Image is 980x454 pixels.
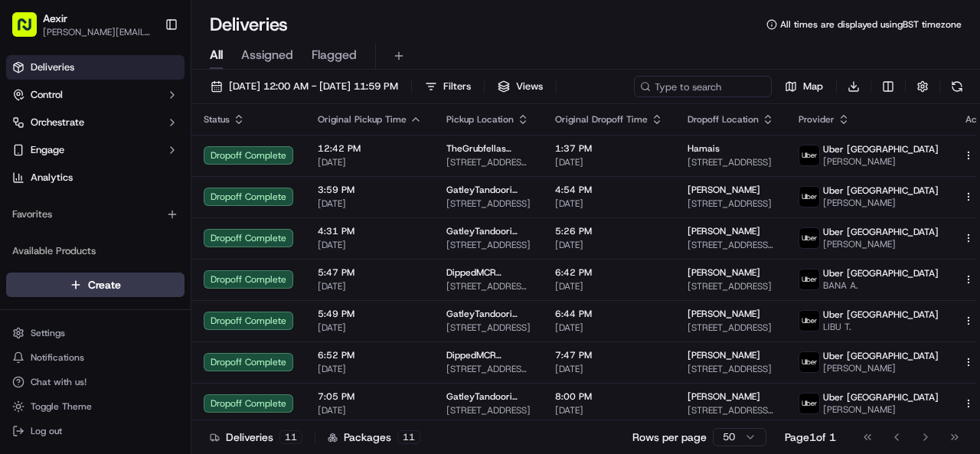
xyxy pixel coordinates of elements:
[446,156,531,168] span: [STREET_ADDRESS][PERSON_NAME]
[632,430,707,445] p: Rows per page
[15,61,279,86] p: Welcome 👋
[241,46,293,64] span: Assigned
[210,430,302,445] div: Deliveries
[555,113,648,126] span: Original Dropoff Time
[780,18,962,31] span: All times are displayed using BST timezone
[446,390,531,403] span: GatleyTandoori GatleyTandoori
[799,311,819,331] img: uber-new-logo.jpeg
[152,341,185,352] span: Pylon
[43,11,67,26] button: Aexir
[15,264,40,289] img: Asif Zaman Khan
[47,237,124,250] span: [PERSON_NAME]
[443,80,471,93] span: Filters
[69,162,211,174] div: We're available if you need us!
[6,165,185,190] a: Analytics
[491,76,550,97] button: Views
[823,155,939,168] span: [PERSON_NAME]
[15,146,43,174] img: 1736555255976-a54dd68f-1ca7-489b-9aae-adbdc363a1c4
[799,228,819,248] img: uber-new-logo.jpeg
[555,198,663,210] span: [DATE]
[688,113,759,126] span: Dropoff Location
[823,391,939,403] span: Uber [GEOGRAPHIC_DATA]
[15,15,46,46] img: Nash
[823,403,939,416] span: [PERSON_NAME]
[88,277,121,292] span: Create
[312,46,357,64] span: Flagged
[31,116,84,129] span: Orchestrate
[279,430,302,444] div: 11
[69,146,251,162] div: Start new chat
[688,404,774,416] span: [STREET_ADDRESS][PERSON_NAME]
[31,351,84,364] span: Notifications
[6,322,185,344] button: Settings
[318,184,422,196] span: 3:59 PM
[43,26,152,38] button: [PERSON_NAME][EMAIL_ADDRESS][DOMAIN_NAME]
[446,142,531,155] span: TheGrubfellas TheGrubfellas
[6,239,185,263] div: Available Products
[799,113,835,126] span: Provider
[47,279,124,291] span: [PERSON_NAME]
[555,280,663,292] span: [DATE]
[803,80,823,93] span: Map
[446,280,531,292] span: [STREET_ADDRESS][DATE]
[446,266,531,279] span: DippedMCR DippedMCR
[688,363,774,375] span: [STREET_ADDRESS]
[31,425,62,437] span: Log out
[555,390,663,403] span: 8:00 PM
[823,350,939,362] span: Uber [GEOGRAPHIC_DATA]
[204,113,230,126] span: Status
[555,266,663,279] span: 6:42 PM
[446,404,531,416] span: [STREET_ADDRESS]
[799,145,819,165] img: uber-new-logo.jpeg
[6,83,185,107] button: Control
[6,55,185,80] a: Deliveries
[688,225,760,237] span: [PERSON_NAME]
[6,371,185,393] button: Chat with us!
[136,279,167,291] span: [DATE]
[32,146,60,174] img: 4281594248423_2fcf9dad9f2a874258b8_72.png
[446,349,531,361] span: DippedMCR DippedMCR
[418,76,478,97] button: Filters
[823,309,939,321] span: Uber [GEOGRAPHIC_DATA]
[318,349,422,361] span: 6:52 PM
[446,308,531,320] span: GatleyTandoori GatleyTandoori
[204,76,405,97] button: [DATE] 12:00 AM - [DATE] 11:59 PM
[446,239,531,251] span: [STREET_ADDRESS]
[688,266,760,279] span: [PERSON_NAME]
[6,6,158,43] button: Aexir[PERSON_NAME][EMAIL_ADDRESS][DOMAIN_NAME]
[40,99,276,115] input: Got a question? Start typing here...
[6,110,185,135] button: Orchestrate
[318,225,422,237] span: 4:31 PM
[823,143,939,155] span: Uber [GEOGRAPHIC_DATA]
[688,156,774,168] span: [STREET_ADDRESS]
[555,349,663,361] span: 7:47 PM
[136,237,167,250] span: [DATE]
[688,239,774,251] span: [STREET_ADDRESS][PERSON_NAME][PERSON_NAME][PERSON_NAME][PERSON_NAME]
[799,352,819,372] img: uber-new-logo.jpeg
[31,88,63,102] span: Control
[946,76,968,97] button: Refresh
[688,322,774,334] span: [STREET_ADDRESS]
[446,113,514,126] span: Pickup Location
[823,279,939,292] span: BANA A.
[688,349,760,361] span: [PERSON_NAME]
[778,76,830,97] button: Map
[397,430,420,444] div: 11
[6,138,185,162] button: Engage
[31,143,64,157] span: Engage
[555,363,663,375] span: [DATE]
[823,238,939,250] span: [PERSON_NAME]
[555,142,663,155] span: 1:37 PM
[318,113,407,126] span: Original Pickup Time
[555,225,663,237] span: 5:26 PM
[555,156,663,168] span: [DATE]
[15,223,40,247] img: Asad Riaz
[328,430,420,445] div: Packages
[318,142,422,155] span: 12:42 PM
[6,396,185,417] button: Toggle Theme
[108,340,185,352] a: Powered byPylon
[260,151,279,169] button: Start new chat
[799,269,819,289] img: uber-new-logo.jpeg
